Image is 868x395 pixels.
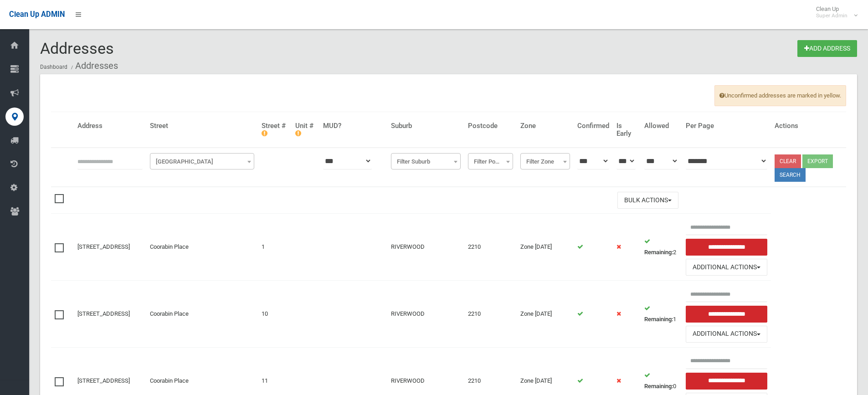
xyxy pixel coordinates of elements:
[77,310,130,317] a: [STREET_ADDRESS]
[391,122,461,130] h4: Suburb
[468,153,513,169] span: Filter Postcode
[323,122,384,130] h4: MUD?
[775,154,801,168] a: Clear
[77,377,130,384] a: [STREET_ADDRESS]
[295,122,316,137] h4: Unit #
[258,214,292,281] td: 1
[816,12,847,19] small: Super Admin
[616,122,637,137] h4: Is Early
[523,155,568,168] span: Filter Zone
[387,214,464,281] td: RIVERWOOD
[258,281,292,348] td: 10
[641,214,682,281] td: 2
[812,5,857,19] span: Clean Up
[775,168,806,182] button: Search
[150,122,254,130] h4: Street
[40,39,114,57] span: Addresses
[77,243,130,250] a: [STREET_ADDRESS]
[262,122,288,137] h4: Street #
[464,281,517,348] td: 2210
[686,326,768,343] button: Additional Actions
[644,249,673,256] strong: Remaining:
[150,153,254,169] span: Filter Street
[517,214,574,281] td: Zone [DATE]
[520,153,570,169] span: Filter Zone
[468,122,513,130] h4: Postcode
[714,85,846,106] span: Unconfirmed addresses are marked in yellow.
[517,281,574,348] td: Zone [DATE]
[617,192,678,209] button: Bulk Actions
[464,214,517,281] td: 2210
[686,259,768,276] button: Additional Actions
[470,155,511,168] span: Filter Postcode
[644,383,673,390] strong: Remaining:
[146,281,258,348] td: Coorabin Place
[644,316,673,323] strong: Remaining:
[9,10,65,19] span: Clean Up ADMIN
[393,155,458,168] span: Filter Suburb
[520,122,570,130] h4: Zone
[387,281,464,348] td: RIVERWOOD
[577,122,609,130] h4: Confirmed
[644,122,678,130] h4: Allowed
[641,281,682,348] td: 1
[40,64,67,70] a: Dashboard
[152,155,252,168] span: Filter Street
[797,40,857,57] a: Add Address
[69,57,118,74] li: Addresses
[77,122,143,130] h4: Address
[686,122,768,130] h4: Per Page
[391,153,461,169] span: Filter Suburb
[146,214,258,281] td: Coorabin Place
[802,154,833,168] button: Export
[775,122,842,130] h4: Actions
